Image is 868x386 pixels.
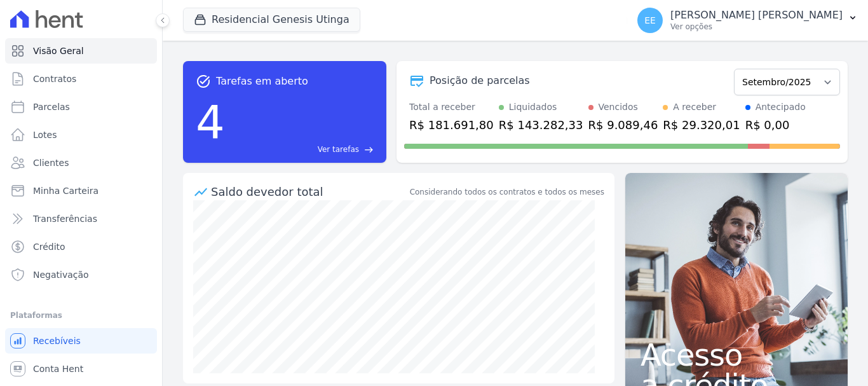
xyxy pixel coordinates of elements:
[33,45,84,57] span: Visão Geral
[33,334,81,347] span: Recebíveis
[230,144,374,155] a: Ver tarefas east
[33,72,76,85] span: Contratos
[33,268,89,281] span: Negativação
[409,100,494,114] div: Total a receber
[5,150,157,176] a: Clientes
[33,184,98,197] span: Minha Carteira
[33,362,83,375] span: Conta Hent
[588,116,658,134] div: R$ 9.089,46
[33,128,57,141] span: Lotes
[509,100,557,114] div: Liquidados
[599,100,638,114] div: Vencidos
[5,66,157,92] a: Contratos
[5,122,157,148] a: Lotes
[756,100,806,114] div: Antecipado
[318,144,359,155] span: Ver tarefas
[673,100,716,114] div: A receber
[211,183,407,200] div: Saldo devedor total
[641,340,832,370] span: Acesso
[410,186,604,198] div: Considerando todos os contratos e todos os meses
[196,74,211,89] span: task_alt
[499,116,583,134] div: R$ 143.282,33
[5,234,157,259] a: Crédito
[644,16,656,25] span: EE
[430,73,530,88] div: Posição de parcelas
[627,3,868,38] button: EE [PERSON_NAME] [PERSON_NAME] Ver opções
[663,116,740,134] div: R$ 29.320,01
[670,22,843,32] p: Ver opções
[33,212,97,225] span: Transferências
[670,9,843,22] p: [PERSON_NAME] [PERSON_NAME]
[10,308,152,323] div: Plataformas
[33,100,70,113] span: Parcelas
[5,38,157,64] a: Visão Geral
[5,328,157,354] a: Recebíveis
[33,240,65,253] span: Crédito
[216,74,308,89] span: Tarefas em aberto
[5,356,157,382] a: Conta Hent
[196,89,225,155] div: 4
[5,206,157,231] a: Transferências
[33,156,69,169] span: Clientes
[5,178,157,203] a: Minha Carteira
[183,8,360,32] button: Residencial Genesis Utinga
[364,145,374,155] span: east
[409,116,494,134] div: R$ 181.691,80
[5,94,157,120] a: Parcelas
[745,116,806,134] div: R$ 0,00
[5,262,157,287] a: Negativação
